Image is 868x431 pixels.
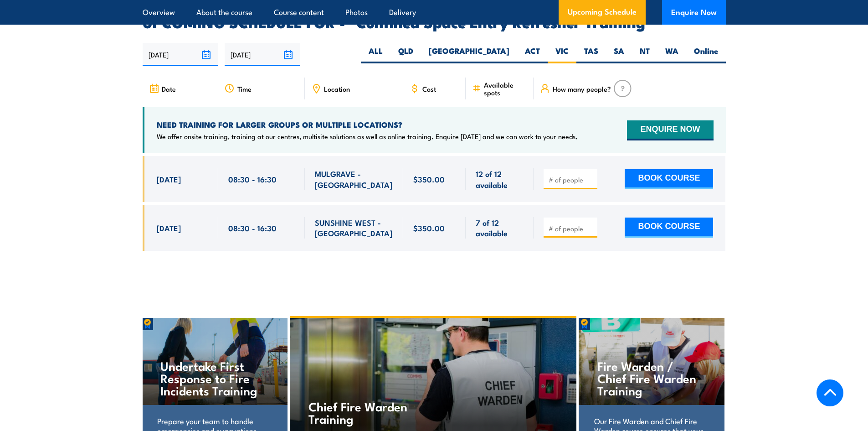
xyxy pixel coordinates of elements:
[315,217,393,239] span: SUNSHINE WEST - [GEOGRAPHIC_DATA]
[625,169,713,189] button: BOOK COURSE
[143,16,726,28] h2: UPCOMING SCHEDULE FOR - "Confined Space Entry Refresher Training"
[237,85,252,93] span: Time
[160,359,268,396] h4: Undertake First Response to Fire Incidents Training
[627,120,713,140] button: ENQUIRE NOW
[549,175,594,184] input: # of people
[308,400,416,425] h4: Chief Fire Warden Training
[361,46,390,63] label: ALL
[413,174,445,184] span: $350.00
[606,46,632,63] label: SA
[390,46,421,63] label: QLD
[517,46,548,63] label: ACT
[553,85,611,93] span: How many people?
[228,174,277,184] span: 08:30 - 16:30
[157,132,578,141] p: We offer onsite training, training at our centres, multisite solutions as well as online training...
[143,43,218,66] input: From date
[548,46,576,63] label: VIC
[625,218,713,238] button: BOOK COURSE
[228,223,277,233] span: 08:30 - 16:30
[597,359,705,396] h4: Fire Warden / Chief Fire Warden Training
[484,81,527,96] span: Available spots
[576,46,606,63] label: TAS
[632,46,657,63] label: NT
[657,46,686,63] label: WA
[225,43,300,66] input: To date
[157,119,578,130] h4: NEED TRAINING FOR LARGER GROUPS OR MULTIPLE LOCATIONS?
[157,223,181,233] span: [DATE]
[413,223,445,233] span: $350.00
[422,85,436,93] span: Cost
[315,168,393,190] span: MULGRAVE - [GEOGRAPHIC_DATA]
[162,85,176,93] span: Date
[476,217,524,239] span: 7 of 12 available
[686,46,726,63] label: Online
[476,168,524,190] span: 12 of 12 available
[421,46,517,63] label: [GEOGRAPHIC_DATA]
[157,174,181,184] span: [DATE]
[324,85,350,93] span: Location
[549,224,594,233] input: # of people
